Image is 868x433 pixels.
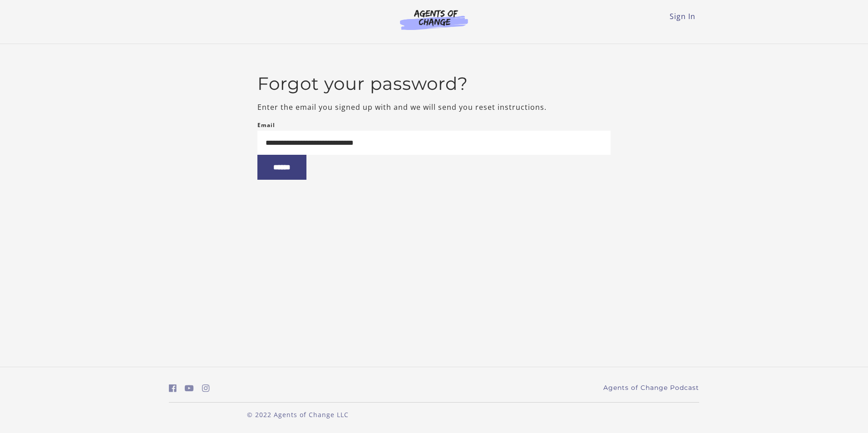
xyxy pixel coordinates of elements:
[202,382,210,395] a: https://www.instagram.com/agentsofchangeprep/ (Open in a new window)
[257,102,611,113] p: Enter the email you signed up with and we will send you reset instructions.
[390,9,478,30] img: Agents of Change Logo
[185,384,194,393] i: https://www.youtube.com/c/AgentsofChangeTestPrepbyMeaganMitchell (Open in a new window)
[185,382,194,395] a: https://www.youtube.com/c/AgentsofChangeTestPrepbyMeaganMitchell (Open in a new window)
[169,410,427,419] p: © 2022 Agents of Change LLC
[169,382,177,395] a: https://www.facebook.com/groups/aswbtestprep (Open in a new window)
[257,73,611,94] h2: Forgot your password?
[257,120,275,131] label: Email
[670,11,695,21] a: Sign In
[202,384,210,393] i: https://www.instagram.com/agentsofchangeprep/ (Open in a new window)
[603,383,699,393] a: Agents of Change Podcast
[169,384,177,393] i: https://www.facebook.com/groups/aswbtestprep (Open in a new window)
